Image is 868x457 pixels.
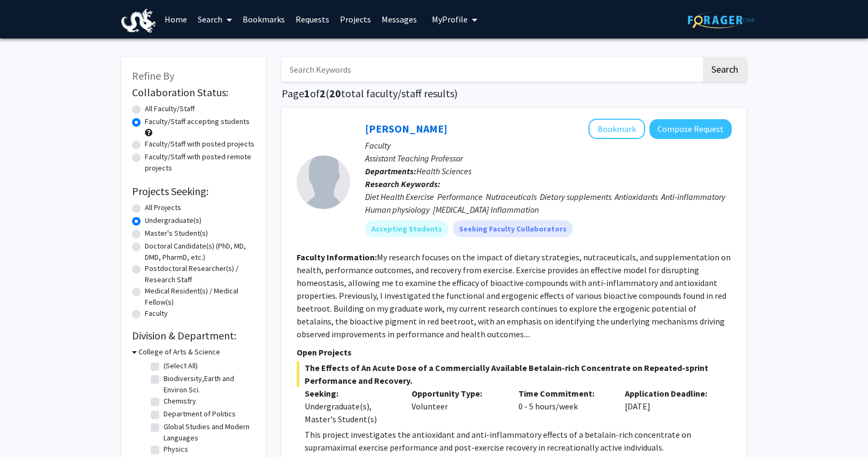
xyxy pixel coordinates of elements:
h3: College of Arts & Science [138,346,220,358]
h2: Projects Seeking: [132,185,255,198]
h2: Collaboration Status: [132,86,255,99]
mat-chip: Accepting Students [365,220,448,237]
label: Faculty/Staff accepting students [145,116,250,127]
iframe: Chat [8,409,45,449]
label: Faculty/Staff with posted remote projects [145,151,255,174]
fg-read-more: My research focuses on the impact of dietary strategies, nutraceuticals, and supplementation on h... [297,252,731,339]
a: Search [192,1,237,38]
label: Biodiversity,Earth and Environ Sci. [164,373,252,396]
label: Medical Resident(s) / Medical Fellow(s) [145,285,255,308]
label: Physics [164,444,188,455]
a: Bookmarks [237,1,290,38]
h1: Page of ( total faculty/staff results) [282,87,747,100]
button: Compose Request to Steve Vitti [649,119,732,139]
label: Department of Politics [164,408,236,420]
p: Time Commitment: [518,387,609,400]
div: [DATE] [617,387,724,425]
b: Faculty Information: [297,252,377,262]
mat-chip: Seeking Faculty Collaborators [453,220,573,237]
label: Master's Student(s) [145,228,208,239]
h2: Division & Department: [132,329,255,342]
label: Faculty/Staff with posted projects [145,138,254,150]
p: Application Deadline: [625,387,716,400]
p: This project investigates the antioxidant and anti-inflammatory effects of a betalain-rich concen... [305,428,732,454]
label: Chemistry [164,396,196,407]
p: Opportunity Type: [412,387,502,400]
div: Diet Health Exercise Performance Nutraceuticals Dietary supplements Antioxidants Anti-inflammator... [365,190,732,216]
label: All Projects [145,202,181,213]
span: The Effects of An Acute Dose of a Commercially Available Betalain-rich Concentrate on Repeated-sp... [297,361,732,387]
span: Refine By [132,69,174,82]
span: 1 [304,87,310,100]
a: Messages [376,1,422,38]
img: Drexel University Logo [121,9,156,33]
img: ForagerOne Logo [688,12,755,28]
div: Volunteer [404,387,510,425]
div: Undergraduate(s), Master's Student(s) [305,400,396,425]
span: My Profile [432,14,468,25]
label: Undergraduate(s) [145,215,201,226]
button: Search [703,57,747,82]
label: Doctoral Candidate(s) (PhD, MD, DMD, PharmD, etc.) [145,241,255,263]
b: Departments: [365,166,416,176]
b: Research Keywords: [365,179,440,189]
label: Faculty [145,308,168,319]
div: 0 - 5 hours/week [510,387,617,425]
a: [PERSON_NAME] [365,122,447,135]
span: 2 [320,87,325,100]
span: Health Sciences [416,166,471,176]
a: Projects [335,1,376,38]
a: Requests [290,1,335,38]
p: Assistant Teaching Professor [365,152,732,165]
label: All Faculty/Staff [145,103,195,114]
label: Global Studies and Modern Languages [164,421,252,444]
label: (Select All) [164,360,198,371]
span: 20 [329,87,341,100]
p: Seeking: [305,387,396,400]
p: Open Projects [297,346,732,359]
label: Postdoctoral Researcher(s) / Research Staff [145,263,255,285]
a: Home [159,1,192,38]
p: Faculty [365,139,732,152]
button: Add Steve Vitti to Bookmarks [588,119,645,139]
input: Search Keywords [282,57,701,82]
